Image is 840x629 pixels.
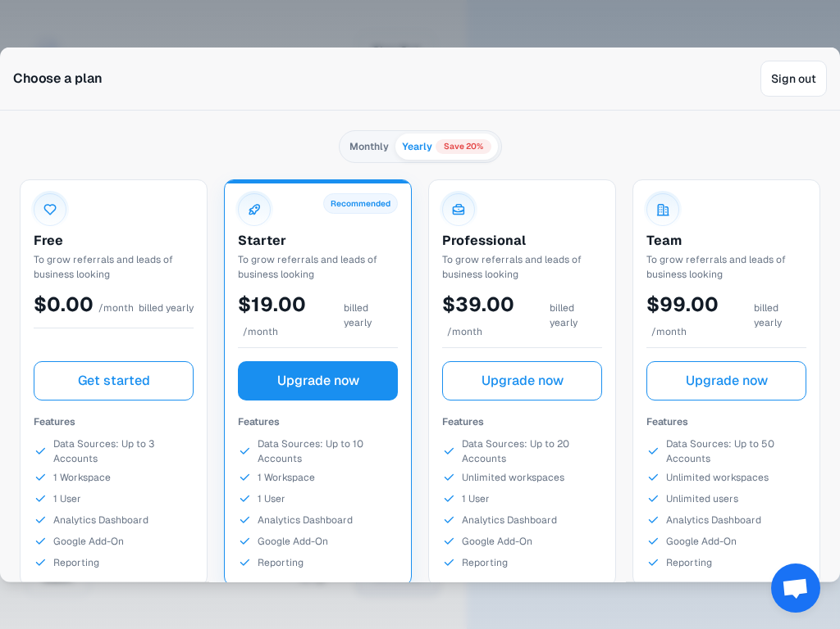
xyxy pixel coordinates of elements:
[550,301,602,330] p: billed yearly
[462,555,508,570] p: Reporting
[666,491,738,506] p: Unlimited users
[482,371,564,391] span: Upgrade now
[258,470,315,485] p: 1 Workspace
[462,513,557,527] p: Analytics Dashboard
[34,292,94,317] span: $0.00
[78,371,150,391] span: Get started
[238,414,398,430] h6: Features
[442,292,514,317] span: $39.00
[323,193,398,214] span: Recommended
[258,555,304,570] p: Reporting
[53,513,148,527] p: Analytics Dashboard
[53,437,194,466] p: Data Sources: Up to 3 Accounts
[666,534,737,549] p: Google Add-On
[462,491,490,506] p: 1 User
[686,371,768,391] span: Upgrade now
[238,252,398,282] p: To grow referrals and leads of business looking
[447,324,482,339] p: / month
[344,301,398,330] p: billed yearly
[646,361,806,400] button: Upgrade now
[462,470,564,485] p: Unlimited workspaces
[666,555,712,570] p: Reporting
[53,491,81,506] p: 1 User
[243,324,278,339] p: / month
[651,324,687,339] p: / month
[238,361,398,400] button: Upgrade now
[258,437,398,466] p: Data Sources: Up to 10 Accounts
[760,61,827,97] button: Sign out
[53,470,111,485] p: 1 Workspace
[442,233,602,249] h6: Professional
[442,414,602,430] h6: Features
[771,70,816,87] span: Sign out
[34,361,194,400] button: Get started
[442,361,602,400] button: Upgrade now
[238,233,398,249] h6: Starter
[34,414,194,430] h6: Features
[258,513,353,527] p: Analytics Dashboard
[436,139,491,154] span: Save 20%
[646,292,719,317] span: $99.00
[754,301,806,330] p: billed yearly
[13,69,103,88] h2: Choose a plan
[646,414,806,430] h6: Features
[258,491,285,506] p: 1 User
[238,292,306,317] span: $19.00
[646,233,806,249] h6: Team
[53,534,124,549] p: Google Add-On
[98,301,134,315] p: / month
[34,252,194,282] p: To grow referrals and leads of business looking
[666,437,806,466] p: Data Sources: Up to 50 Accounts
[343,133,395,160] button: Monthly
[462,534,532,549] p: Google Add-On
[646,252,806,282] p: To grow referrals and leads of business looking
[402,139,432,154] span: Yearly
[666,470,769,485] p: Unlimited workspaces
[258,534,328,549] p: Google Add-On
[462,437,602,466] p: Data Sources: Up to 20 Accounts
[34,233,194,249] h6: Free
[666,513,761,527] p: Analytics Dashboard
[442,252,602,282] p: To grow referrals and leads of business looking
[277,371,359,391] span: Upgrade now
[53,555,99,570] p: Reporting
[139,301,194,315] p: billed yearly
